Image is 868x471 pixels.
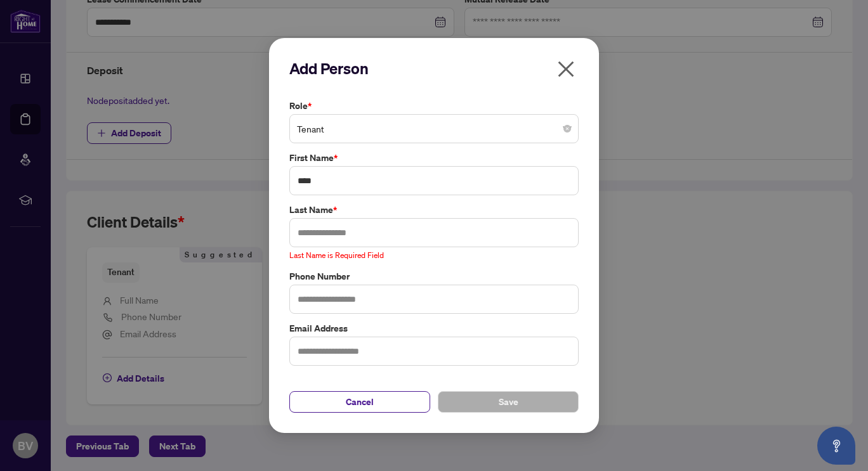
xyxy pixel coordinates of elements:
[563,125,571,132] span: close-circle
[289,391,430,413] button: Cancel
[289,250,384,260] span: Last Name is Required Field
[289,99,579,113] label: Role
[346,392,374,412] span: Cancel
[817,427,855,465] button: Open asap
[289,321,579,335] label: Email Address
[438,391,579,413] button: Save
[289,58,579,79] h2: Add Person
[289,151,579,165] label: First Name
[297,117,571,141] span: Tenant
[556,59,576,79] span: close
[289,203,579,217] label: Last Name
[289,269,579,283] label: Phone Number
